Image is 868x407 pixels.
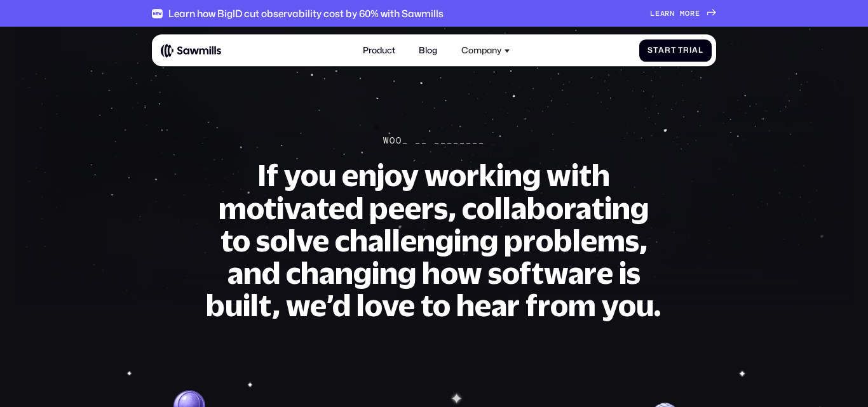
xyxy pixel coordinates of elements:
[168,8,444,19] div: Learn how BigID cut observability cost by 60% with Sawmills
[683,46,689,55] span: r
[650,9,716,18] a: Learnmore
[648,46,653,55] span: S
[356,39,401,62] a: Product
[650,9,655,18] span: L
[671,46,676,55] span: t
[383,135,485,145] div: WoO_ __ ________
[665,9,670,18] span: r
[678,46,683,55] span: T
[680,9,685,18] span: m
[665,46,671,55] span: r
[412,39,444,62] a: Blog
[455,39,517,62] div: Company
[698,46,703,55] span: l
[203,159,665,321] h1: If you enjoy working with motivated peers, collaborating to solve challenging problems, and chang...
[695,9,700,18] span: e
[653,46,658,55] span: t
[660,9,665,18] span: a
[655,9,660,18] span: e
[639,39,712,62] a: StartTrial
[690,9,695,18] span: r
[685,9,690,18] span: o
[461,45,501,55] div: Company
[692,46,698,55] span: a
[689,46,692,55] span: i
[658,46,665,55] span: a
[670,9,675,18] span: n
